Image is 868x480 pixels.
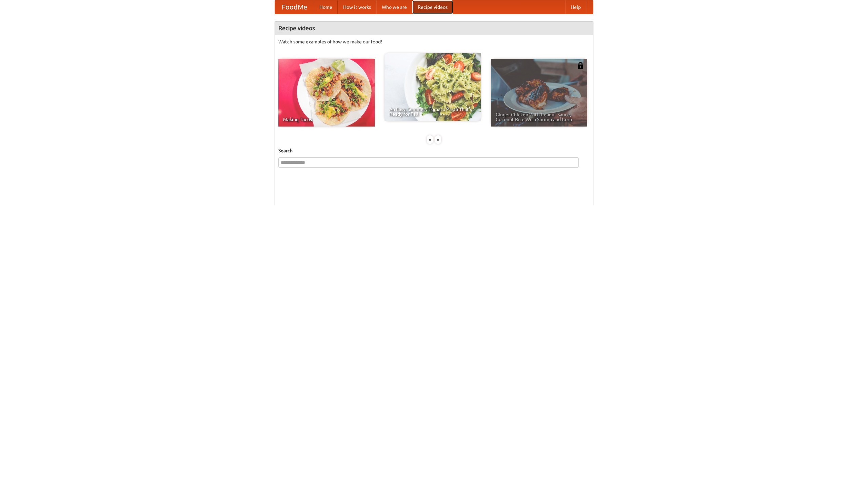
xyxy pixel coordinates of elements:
span: An Easy, Summery Tomato Pasta That's Ready for Fall [389,107,476,116]
span: Making Tacos [283,117,370,122]
a: Who we are [376,0,412,14]
p: Watch some examples of how we make our food! [278,38,590,45]
a: How it works [338,0,376,14]
a: Recipe videos [412,0,453,14]
h4: Recipe videos [275,21,593,35]
a: Home [314,0,338,14]
a: FoodMe [275,0,314,14]
div: » [435,135,441,144]
h5: Search [278,147,590,154]
a: Help [565,0,586,14]
a: Making Tacos [278,59,375,127]
a: An Easy, Summery Tomato Pasta That's Ready for Fall [384,53,481,121]
div: « [427,135,433,144]
img: 483408.png [577,62,584,69]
